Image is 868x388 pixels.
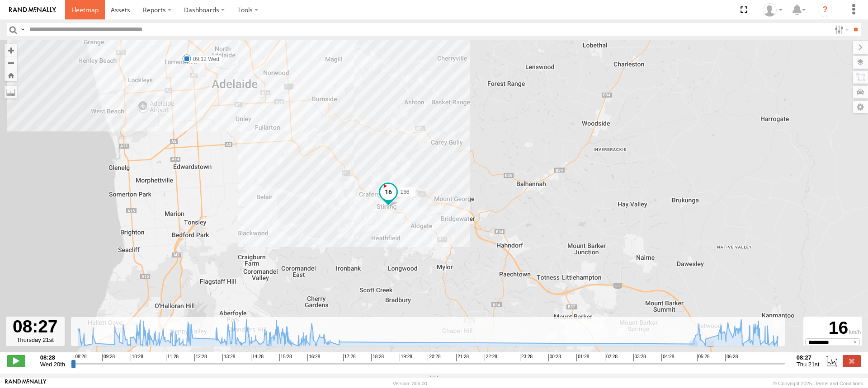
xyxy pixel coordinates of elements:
span: 166 [400,188,409,195]
span: 08:28 [74,354,86,361]
div: Amin Vahidinezhad [759,3,786,17]
span: 01:28 [576,354,589,361]
label: Search Query [19,23,26,36]
label: Close [843,355,861,367]
label: 09:12 Wed [187,55,222,63]
span: Thu 21st Aug 2025 [797,361,819,368]
label: Search Filter Options [831,23,850,36]
button: Zoom in [5,44,17,56]
strong: 08:27 [797,354,819,361]
span: 13:28 [222,354,235,361]
div: Version: 306.00 [393,381,427,386]
span: 15:28 [279,354,292,361]
span: 19:28 [400,354,412,361]
a: Terms and Conditions [815,381,863,386]
label: Map Settings [853,101,868,113]
label: Play/Stop [7,355,25,367]
strong: 08:28 [40,354,65,361]
span: 12:28 [194,354,207,361]
span: 20:28 [428,354,440,361]
div: 16 [805,318,861,338]
label: Measure [5,86,17,98]
button: Zoom Home [5,69,17,81]
span: 05:28 [697,354,710,361]
span: 09:28 [102,354,115,361]
span: 14:28 [251,354,264,361]
span: 23:28 [520,354,533,361]
span: 21:28 [456,354,469,361]
div: © Copyright 2025 - [773,381,863,386]
span: 04:28 [661,354,674,361]
img: rand-logo.svg [9,7,56,13]
span: 06:28 [725,354,738,361]
a: Visit our Website [5,379,47,388]
button: Zoom out [5,56,17,69]
span: 02:28 [605,354,618,361]
i: ? [818,3,832,17]
span: 22:28 [485,354,497,361]
span: 17:28 [343,354,356,361]
span: Wed 20th Aug 2025 [40,361,65,368]
span: 10:28 [131,354,143,361]
span: 16:28 [307,354,320,361]
span: 11:28 [166,354,179,361]
span: 03:28 [633,354,646,361]
span: 00:28 [548,354,561,361]
span: 18:28 [371,354,384,361]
